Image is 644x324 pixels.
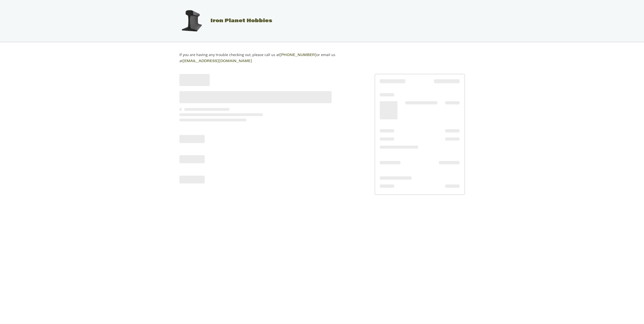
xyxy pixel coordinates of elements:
a: [EMAIL_ADDRESS][DOMAIN_NAME] [183,60,252,63]
img: Iron Planet Hobbies [179,8,204,34]
a: [PHONE_NUMBER] [280,53,316,57]
span: Iron Planet Hobbies [210,18,272,23]
p: If you are having any trouble checking out, please call us at or email us at [179,52,351,64]
a: Iron Planet Hobbies [174,18,272,23]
